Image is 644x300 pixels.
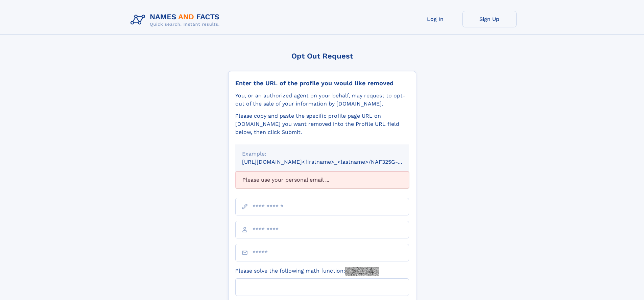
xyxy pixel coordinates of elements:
label: Please solve the following math function: [235,267,379,276]
div: Opt Out Request [228,52,416,60]
div: Example: [242,150,402,158]
div: You, or an authorized agent on your behalf, may request to opt-out of the sale of your informatio... [235,92,409,108]
a: Sign Up [462,11,517,27]
div: Please copy and paste the specific profile page URL on [DOMAIN_NAME] you want removed into the Pr... [235,112,409,136]
a: Log In [408,11,462,27]
div: Please use your personal email ... [235,171,409,188]
div: Enter the URL of the profile you would like removed [235,79,409,87]
small: [URL][DOMAIN_NAME]<firstname>_<lastname>/NAF325G-xxxxxxxx [242,159,422,165]
img: Logo Names and Facts [128,11,225,29]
